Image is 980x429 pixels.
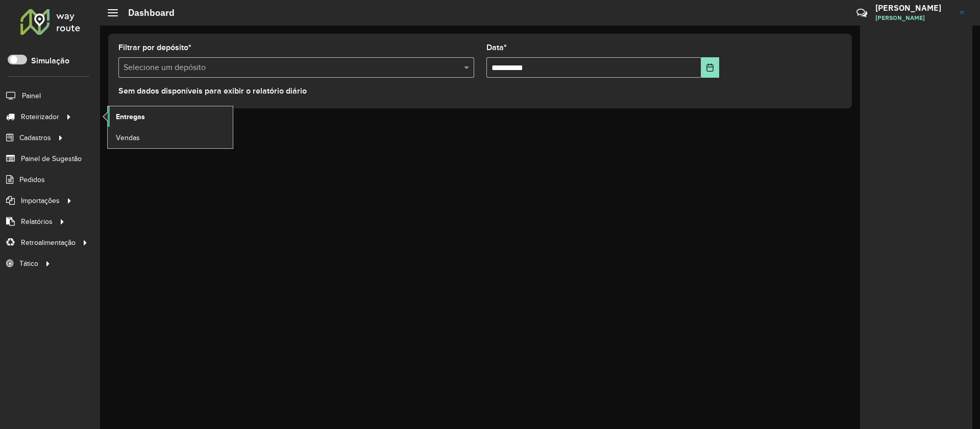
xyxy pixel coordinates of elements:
h3: [PERSON_NAME] [875,3,952,13]
span: Relatórios [21,216,53,227]
span: [PERSON_NAME] [875,13,952,22]
h2: Dashboard [118,7,175,18]
label: Simulação [31,55,69,67]
a: Entregas [108,106,233,127]
span: Roteirizador [21,111,59,122]
a: Contato Rápido [851,2,873,24]
span: Entregas [116,111,145,122]
span: Cadastros [19,132,51,143]
label: Sem dados disponíveis para exibir o relatório diário [118,85,307,97]
span: Vendas [116,132,140,143]
span: Tático [19,258,38,269]
label: Data [486,41,507,54]
span: Pedidos [19,174,45,185]
label: Filtrar por depósito [118,41,191,54]
span: Painel [22,91,41,101]
a: Vendas [108,127,233,148]
span: Retroalimentação [21,237,76,248]
span: Importações [21,195,60,206]
button: Choose Date [701,57,719,78]
span: Painel de Sugestão [21,153,82,164]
